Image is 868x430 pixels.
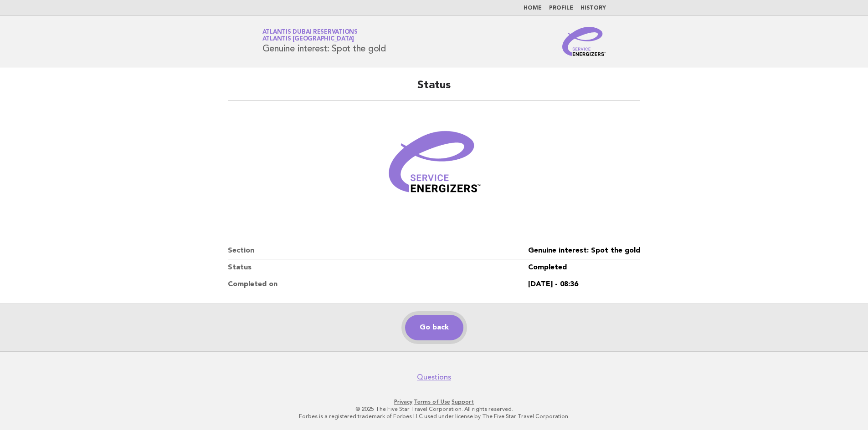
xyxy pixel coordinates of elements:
[394,399,412,405] a: Privacy
[262,29,358,42] a: Atlantis Dubai ReservationsAtlantis [GEOGRAPHIC_DATA]
[228,243,528,259] dt: Section
[524,5,542,11] a: Home
[155,398,713,405] p: · ·
[528,276,640,293] dd: [DATE] - 08:36
[580,5,606,11] a: History
[414,399,450,405] a: Terms of Use
[228,259,528,276] dt: Status
[405,315,463,340] a: Go back
[155,405,713,413] p: © 2025 The Five Star Travel Corporation. All rights reserved.
[228,276,528,293] dt: Completed on
[228,78,640,101] h2: Status
[549,5,573,11] a: Profile
[380,111,489,221] img: Verified
[262,36,354,42] span: Atlantis [GEOGRAPHIC_DATA]
[155,413,713,420] p: Forbes is a registered trademark of Forbes LLC used under license by The Five Star Travel Corpora...
[262,30,386,53] h1: Genuine interest: Spot the gold
[562,27,606,56] img: Service Energizers
[452,399,474,405] a: Support
[528,259,640,276] dd: Completed
[528,243,640,259] dd: Genuine interest: Spot the gold
[417,373,451,382] a: Questions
